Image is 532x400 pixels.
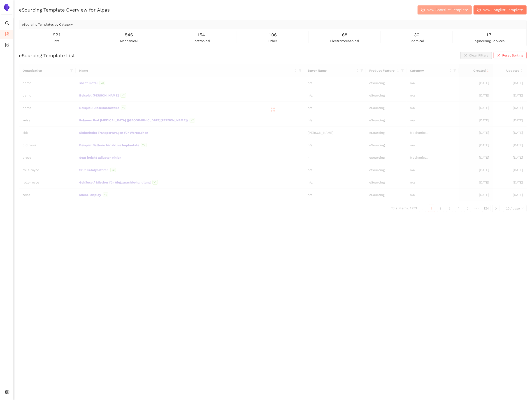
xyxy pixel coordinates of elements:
[477,8,481,12] span: plus-circle
[3,4,10,11] img: Logo
[5,19,9,28] span: search
[486,31,491,38] span: 17
[5,30,9,39] span: file-add
[473,38,505,43] span: engineering services
[192,38,210,43] span: electronical
[502,53,523,58] span: Reset Sorting
[19,7,110,13] h2: eSourcing Template Overview for Alpas
[53,31,61,38] span: 921
[460,52,492,59] button: closeClear Filters
[5,41,9,50] span: container
[53,38,60,43] span: total
[125,31,133,38] span: 546
[494,52,527,59] button: closeReset Sorting
[497,54,500,57] span: close
[418,5,472,14] button: plus-circleNew Shortlist Template
[268,38,277,43] span: other
[427,7,468,13] span: New Shortlist Template
[5,388,9,397] span: setting
[22,23,73,26] span: eSourcing Templates by Category
[342,31,347,38] span: 68
[483,7,523,13] span: New Longlist Template
[409,38,424,43] span: chemical
[474,5,527,14] button: plus-circleNew Longlist Template
[19,52,75,59] h2: eSourcing Template List
[414,31,419,38] span: 30
[197,31,205,38] span: 154
[421,8,425,12] span: plus-circle
[330,38,359,43] span: electromechanical
[120,38,138,43] span: mechanical
[269,31,277,38] span: 106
